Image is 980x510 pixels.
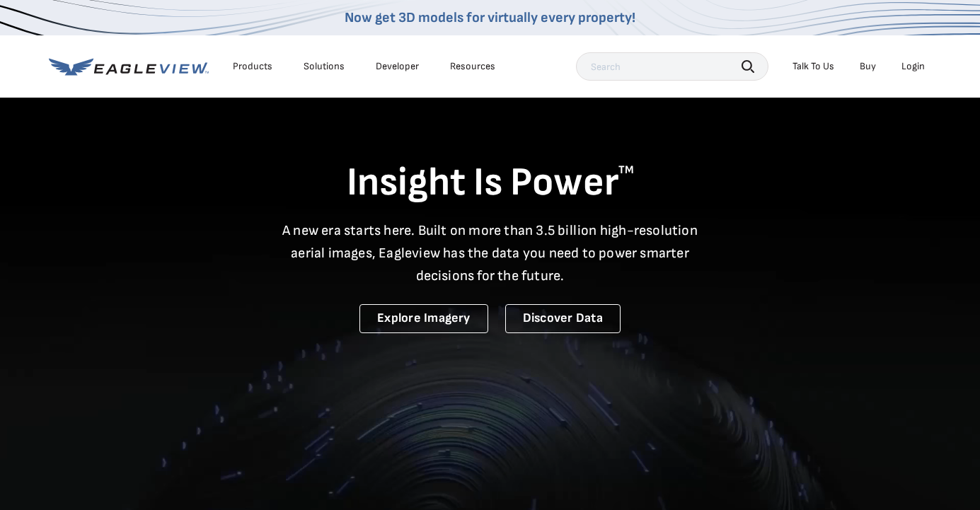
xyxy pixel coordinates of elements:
h1: Insight Is Power [49,158,932,208]
sup: TM [618,163,634,177]
a: Discover Data [505,304,621,333]
p: A new era starts here. Built on more than 3.5 billion high-resolution aerial images, Eagleview ha... [274,219,707,287]
div: Talk To Us [792,60,834,73]
a: Buy [860,60,876,73]
a: Explore Imagery [359,304,488,333]
input: Search [576,52,768,81]
div: Solutions [304,60,345,73]
div: Login [901,60,925,73]
div: Resources [450,60,495,73]
div: Products [233,60,272,73]
a: Developer [376,60,419,73]
a: Now get 3D models for virtually every property! [345,9,635,26]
